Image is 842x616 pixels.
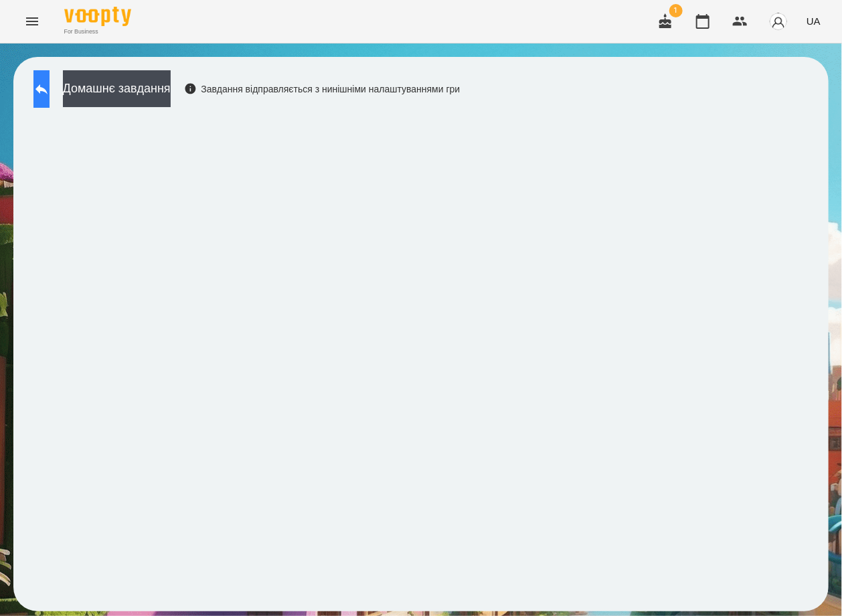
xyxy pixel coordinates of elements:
img: Voopty Logo [64,7,131,26]
span: 1 [669,4,683,17]
div: Завдання відправляється з нинішніми налаштуваннями гри [184,82,460,96]
button: UA [801,9,826,33]
span: UA [807,14,821,28]
button: Домашнє завдання [63,70,171,107]
span: For Business [64,27,131,36]
button: Menu [16,5,48,37]
img: avatar_s.png [769,12,788,31]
